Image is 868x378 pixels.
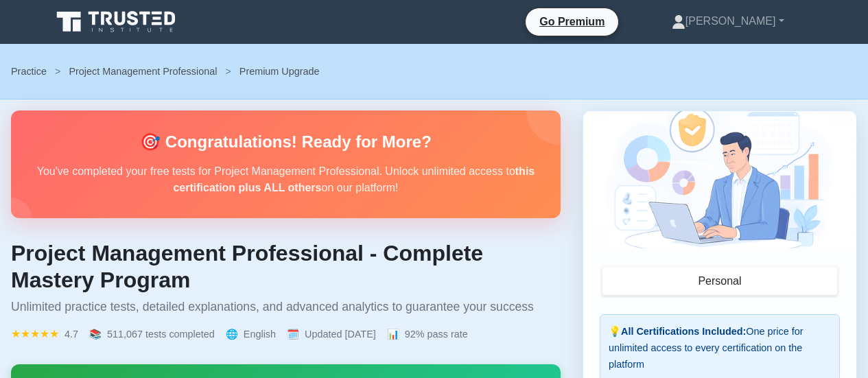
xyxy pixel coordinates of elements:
span: 4.7 [64,326,78,342]
span: 🗓️ [287,326,299,342]
span: Premium Upgrade [239,66,320,77]
p: You've completed your free tests for Project Management Professional. Unlock unlimited access to ... [33,163,539,196]
a: Project Management Professional [69,66,217,77]
span: 511,067 tests completed [107,326,215,342]
a: Go Premium [531,13,613,30]
span: Updated [DATE] [305,326,376,342]
a: Practice [11,66,47,77]
span: > [225,66,231,77]
span: 92% pass rate [405,326,468,342]
a: [PERSON_NAME] [639,8,817,35]
span: > [55,66,60,77]
span: English [244,326,276,342]
p: Unlimited practice tests, detailed explanations, and advanced analytics to guarantee your success [11,298,561,315]
span: 📚 [89,326,102,342]
h1: Project Management Professional - Complete Mastery Program [11,240,561,293]
span: ★★★★★ [11,326,59,342]
h2: 🎯 Congratulations! Ready for More? [33,132,539,152]
span: 🌐 [226,326,238,342]
button: Personal [602,268,837,295]
strong: All Certifications Included: [621,326,746,337]
span: 📊 [387,326,399,342]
